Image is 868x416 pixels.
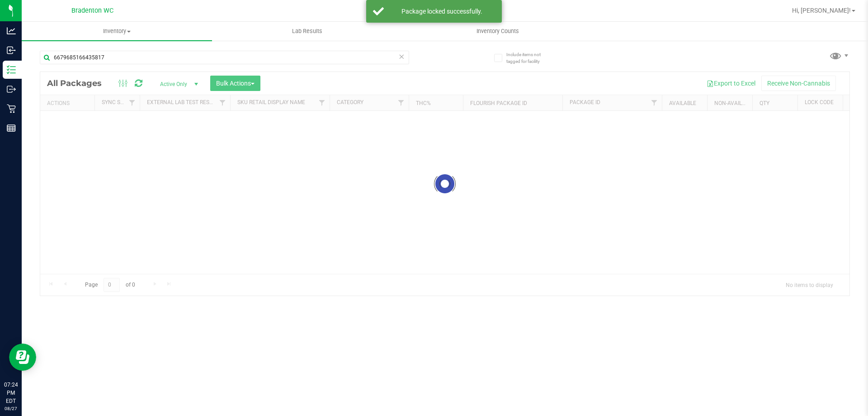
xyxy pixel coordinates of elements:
[7,26,16,35] inline-svg: Analytics
[22,27,212,35] span: Inventory
[4,405,18,412] p: 08/27
[9,344,36,371] iframe: Resource center
[212,22,402,41] a: Lab Results
[22,22,212,41] a: Inventory
[7,104,16,113] inline-svg: Retail
[398,51,405,62] span: Clear
[464,27,531,35] span: Inventory Counts
[7,46,16,55] inline-svg: Inbound
[280,27,335,35] span: Lab Results
[7,65,16,74] inline-svg: Inventory
[506,51,552,65] span: Include items not tagged for facility
[389,7,495,16] div: Package locked successfully.
[4,381,18,405] p: 07:24 PM EDT
[402,22,593,41] a: Inventory Counts
[792,7,851,14] span: Hi, [PERSON_NAME]!
[71,7,113,14] span: Bradenton WC
[40,51,409,64] input: Search Package ID, Item Name, SKU, Lot or Part Number...
[7,85,16,94] inline-svg: Outbound
[7,124,16,133] inline-svg: Reports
